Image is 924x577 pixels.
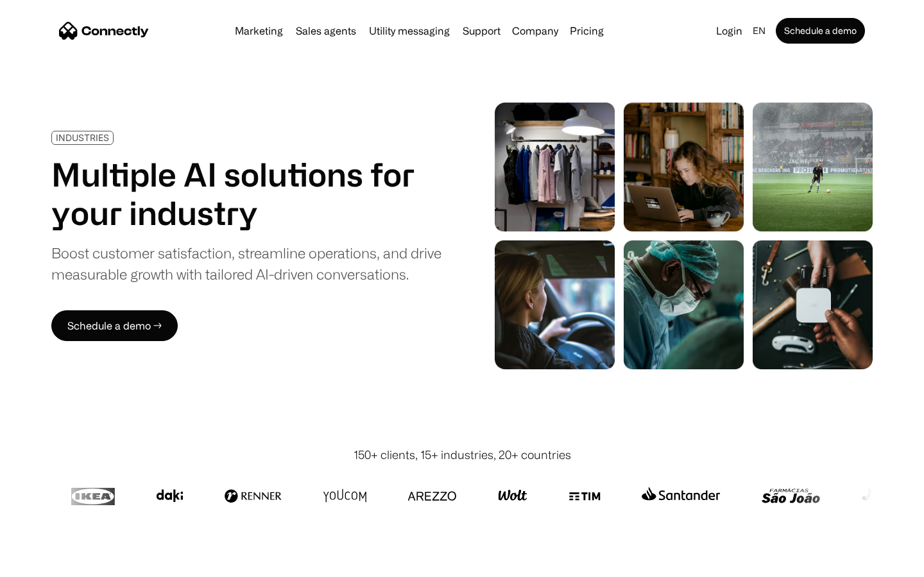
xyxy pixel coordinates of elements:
div: Company [508,22,562,40]
a: Utility messaging [364,26,455,36]
div: en [748,22,773,40]
a: Support [458,26,506,36]
h1: Multiple AI solutions for your industry [51,155,441,232]
a: Login [711,22,748,40]
div: 150+ clients, 15+ industries, 20+ countries [354,446,571,464]
div: INDUSTRIES [56,133,109,142]
div: en [753,22,766,40]
a: Marketing [230,26,288,36]
a: Pricing [565,26,609,36]
aside: Language selected: English [13,553,77,573]
a: Schedule a demo [776,18,865,44]
div: Boost customer satisfaction, streamline operations, and drive measurable growth with tailored AI-... [51,242,441,285]
div: Company [512,22,558,40]
ul: Language list [26,555,77,573]
a: Sales agents [291,26,361,36]
a: home [59,21,149,40]
a: Schedule a demo → [51,310,178,341]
